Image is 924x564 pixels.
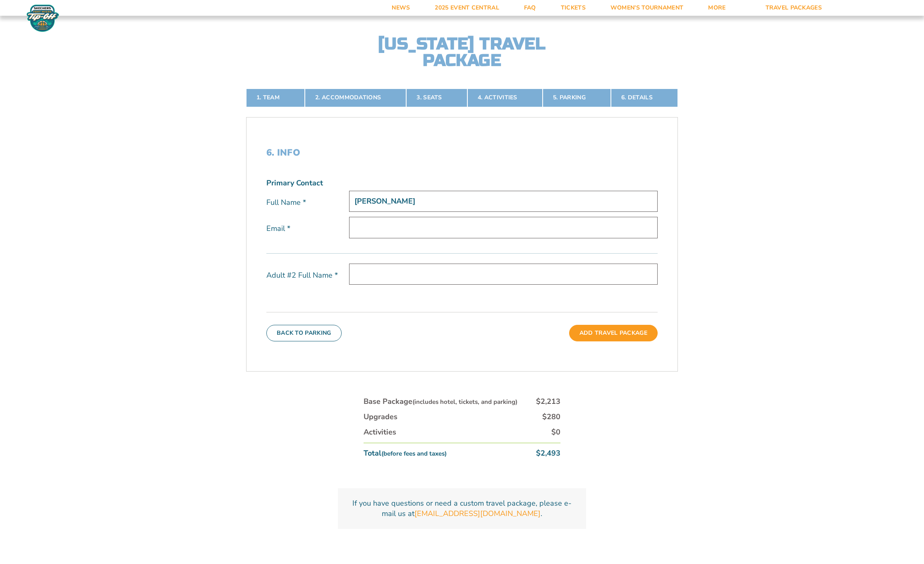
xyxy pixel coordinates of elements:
[246,89,305,107] a: 1. Team
[364,427,396,437] div: Activities
[414,509,541,519] a: [EMAIL_ADDRESS][DOMAIN_NAME]
[542,412,560,422] div: $280
[348,498,576,519] p: If you have questions or need a custom travel package, please e-mail us at .
[543,89,611,107] a: 5. Parking
[467,89,543,107] a: 4. Activities
[266,325,342,341] button: Back To Parking
[406,89,467,107] a: 3. Seats
[364,412,397,422] div: Upgrades
[266,270,349,281] label: Adult #2 Full Name *
[266,147,658,158] h2: 6. Info
[412,398,517,406] small: (includes hotel, tickets, and parking)
[381,449,447,458] small: (before fees and taxes)
[266,178,323,188] strong: Primary Contact
[266,197,349,208] label: Full Name *
[551,427,560,437] div: $0
[364,448,447,458] div: Total
[25,4,61,32] img: Fort Myers Tip-Off
[305,89,406,107] a: 2. Accommodations
[371,36,553,69] h2: [US_STATE] Travel Package
[536,396,560,407] div: $2,213
[364,396,517,407] div: Base Package
[569,325,658,341] button: Add Travel Package
[536,448,560,458] div: $2,493
[266,223,349,234] label: Email *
